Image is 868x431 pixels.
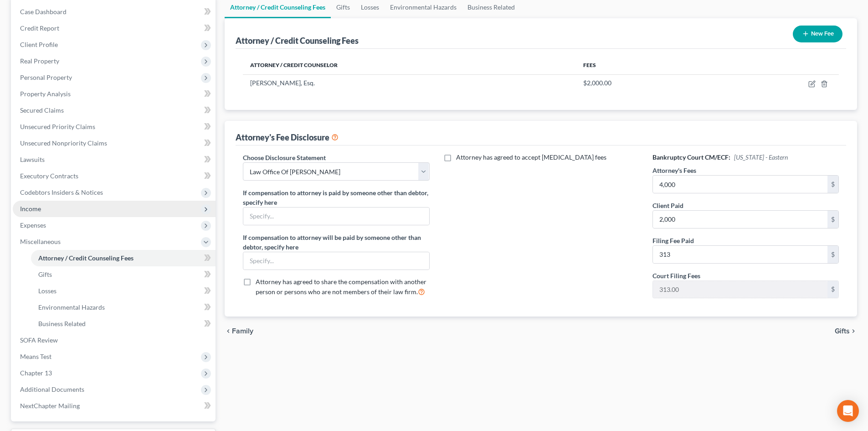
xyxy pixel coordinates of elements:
[20,8,67,16] span: Case Dashboard
[20,139,107,147] span: Unsecured Nonpriority Claims
[835,327,857,335] button: Gifts chevron_right
[20,123,95,130] span: Unsecured Priority Claims
[20,90,71,98] span: Property Analysis
[20,106,64,114] span: Secured Claims
[837,400,859,422] div: Open Intercom Messenger
[20,205,41,213] span: Income
[652,153,839,162] h6: Bankruptcy Court CM/ECF:
[20,238,61,245] span: Miscellaneous
[13,4,216,20] a: Case Dashboard
[827,176,838,193] div: $
[20,41,58,48] span: Client Profile
[850,327,857,335] i: chevron_right
[652,271,700,280] label: Court Filing Fees
[653,281,827,298] input: 0.00
[225,327,232,335] i: chevron_left
[236,35,359,46] div: Attorney / Credit Counseling Fees
[652,201,683,210] label: Client Paid
[793,26,842,42] button: New Fee
[250,62,338,68] span: Attorney / Credit Counselor
[456,153,606,161] span: Attorney has agreed to accept [MEDICAL_DATA] fees
[236,132,339,143] div: Attorney's Fee Disclosure
[652,236,694,245] label: Filing Fee Paid
[653,176,827,193] input: 0.00
[31,250,216,266] a: Attorney / Credit Counseling Fees
[243,188,429,207] label: If compensation to attorney is paid by someone other than debtor, specify here
[20,188,103,196] span: Codebtors Insiders & Notices
[652,166,696,175] label: Attorney's Fees
[734,153,788,161] span: [US_STATE] - Eastern
[13,119,216,135] a: Unsecured Priority Claims
[20,336,58,344] span: SOFA Review
[243,252,429,270] input: Specify...
[38,254,134,262] span: Attorney / Credit Counseling Fees
[13,151,216,168] a: Lawsuits
[20,369,52,377] span: Chapter 13
[232,327,253,335] span: Family
[20,353,51,360] span: Means Test
[243,233,429,252] label: If compensation to attorney will be paid by someone other than debtor, specify here
[20,385,84,393] span: Additional Documents
[827,281,838,298] div: $
[835,327,850,335] span: Gifts
[827,246,838,263] div: $
[256,278,426,296] span: Attorney has agreed to share the compensation with another person or persons who are not members ...
[38,320,86,327] span: Business Related
[31,266,216,283] a: Gifts
[38,270,52,278] span: Gifts
[225,327,253,335] button: chevron_left Family
[38,303,105,311] span: Environmental Hazards
[827,211,838,228] div: $
[13,20,216,36] a: Credit Report
[20,156,45,163] span: Lawsuits
[13,86,216,102] a: Property Analysis
[20,57,59,65] span: Real Property
[250,79,315,87] span: [PERSON_NAME], Esq.
[20,172,78,180] span: Executory Contracts
[583,79,611,87] span: $2,000.00
[583,62,596,68] span: Fees
[20,24,59,32] span: Credit Report
[38,287,56,295] span: Losses
[31,283,216,299] a: Losses
[13,332,216,348] a: SOFA Review
[13,168,216,184] a: Executory Contracts
[653,211,827,228] input: 0.00
[31,299,216,316] a: Environmental Hazards
[243,153,326,162] label: Choose Disclosure Statement
[20,221,46,229] span: Expenses
[653,246,827,263] input: 0.00
[20,402,80,410] span: NextChapter Mailing
[20,73,72,81] span: Personal Property
[31,316,216,332] a: Business Related
[13,398,216,414] a: NextChapter Mailing
[243,208,429,225] input: Specify...
[13,135,216,151] a: Unsecured Nonpriority Claims
[13,102,216,119] a: Secured Claims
